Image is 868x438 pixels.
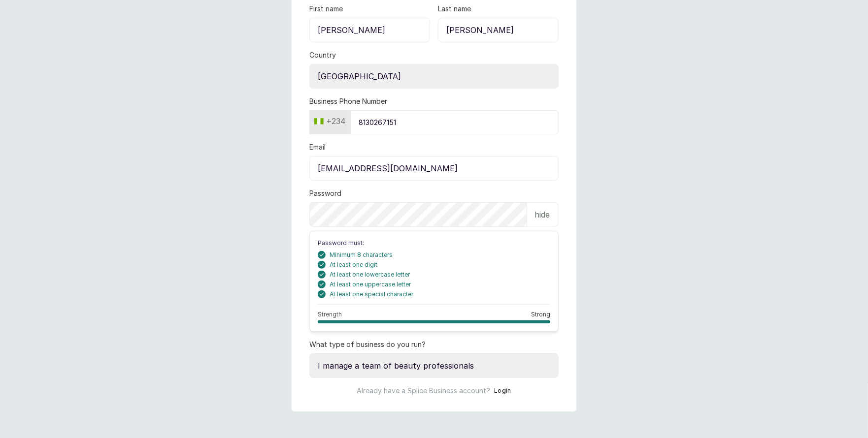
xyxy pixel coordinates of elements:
button: Login [494,386,511,396]
p: Password must: [318,239,550,247]
span: At least one lowercase letter [330,271,410,279]
span: At least one digit [330,261,377,269]
label: Last name [438,4,471,14]
input: Enter last name here [438,18,559,42]
p: Already have a Splice Business account? [357,386,490,396]
label: Email [309,142,326,152]
span: Strong [531,311,550,318]
label: What type of business do you run? [309,340,426,349]
label: Country [309,50,336,60]
label: First name [309,4,343,14]
p: hide [535,209,550,220]
span: Minimum 8 characters [330,251,393,259]
input: email@acme.com [309,156,559,181]
label: Business Phone Number [309,96,387,106]
label: Password [309,188,341,198]
input: 9151930463 [350,110,559,134]
span: At least one uppercase letter [330,281,411,288]
span: At least one special character [330,290,413,298]
span: Strength [318,311,342,318]
input: Enter first name here [309,18,430,42]
button: +234 [310,113,349,129]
